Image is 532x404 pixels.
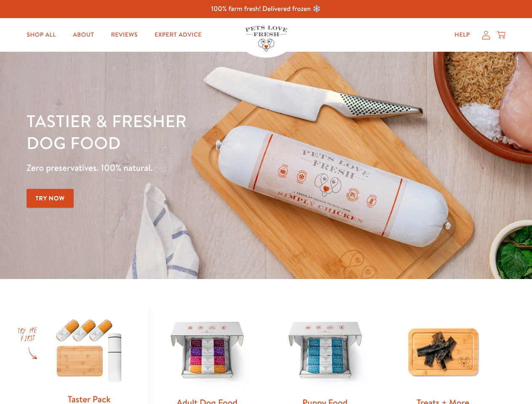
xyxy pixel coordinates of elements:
a: Expert Advice [148,27,209,43]
img: Pets Love Fresh [245,26,287,51]
a: Try Now [27,189,74,208]
a: Reviews [104,27,144,43]
a: About [66,27,101,43]
a: Shop All [20,27,63,43]
p: Zero preservatives. 100% natural. [27,160,346,175]
a: Help [448,27,477,43]
h1: Tastier & fresher dog food [27,110,346,154]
